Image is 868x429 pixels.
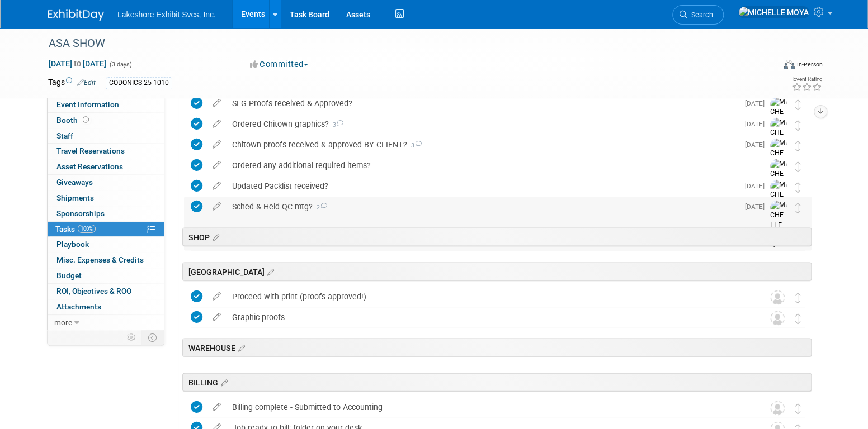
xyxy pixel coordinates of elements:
[770,179,787,228] img: MICHELLE MOYA
[207,98,227,108] a: edit
[56,100,119,109] span: Event Information
[48,252,164,268] a: Misc. Expenses & Credits
[795,313,801,323] i: Move task
[227,93,738,112] div: SEG Proofs received & Approved?
[770,117,787,166] img: MICHELLE MOYA
[227,176,738,195] div: Updated Packlist received?
[56,209,105,218] span: Sponsorships
[48,97,164,112] a: Event Information
[56,302,101,311] span: Attachments
[770,200,787,249] img: MICHELLE MOYA
[770,290,785,304] img: Unassigned
[122,330,141,345] td: Personalize Event Tab Strip
[745,120,770,127] span: [DATE]
[106,77,172,89] div: CODONICS 25-1010
[48,222,164,237] a: Tasks100%
[207,291,227,301] a: edit
[56,287,131,295] span: ROI, Objectives & ROO
[795,403,801,413] i: Move task
[687,11,713,19] span: Search
[745,99,770,107] span: [DATE]
[56,255,144,264] span: Misc. Expenses & Credits
[78,225,96,233] span: 100%
[48,113,164,128] a: Booth
[81,116,91,124] span: Booth not reserved yet
[672,5,724,25] a: Search
[329,121,343,128] span: 3
[207,402,227,412] a: edit
[796,60,823,69] div: In-Person
[770,401,785,415] img: Unassigned
[707,58,823,75] div: Event Format
[117,10,216,19] span: Lakeshore Exhibit Svcs, Inc.
[56,178,93,187] span: Giveaways
[792,77,822,82] div: Event Rating
[48,237,164,252] a: Playbook
[48,77,96,89] td: Tags
[48,315,164,330] a: more
[48,144,164,159] a: Travel Reservations
[207,312,227,322] a: edit
[56,193,94,202] span: Shipments
[207,180,227,190] a: edit
[227,397,748,416] div: Billing complete - Submitted to Accounting
[77,79,96,87] a: Edit
[795,140,801,151] i: Move task
[795,182,801,192] i: Move task
[182,262,812,280] div: [GEOGRAPHIC_DATA]
[227,135,738,154] div: Chitown proofs received & approved BY CLIENT?
[56,271,82,280] span: Budget
[56,146,125,155] span: Travel Reservations
[72,59,83,68] span: to
[770,159,787,208] img: MICHELLE MOYA
[227,155,748,174] div: Ordered any additional required items?
[45,34,757,54] div: ASA SHOW
[784,60,795,69] img: Format-Inperson.png
[207,160,227,170] a: edit
[210,231,219,242] a: Edit sections
[56,162,123,171] span: Asset Reservations
[48,128,164,144] a: Staff
[313,203,327,211] span: 2
[56,131,73,140] span: Staff
[182,227,812,246] div: SHOP
[795,292,801,303] i: Move task
[48,284,164,299] a: ROI, Objectives & ROO
[48,59,107,69] span: [DATE] [DATE]
[265,265,274,277] a: Edit sections
[770,311,785,325] img: Unassigned
[745,182,770,189] span: [DATE]
[795,120,801,130] i: Move task
[48,206,164,221] a: Sponsorships
[207,118,227,128] a: edit
[227,287,748,306] div: Proceed with print (proofs approved!)
[795,99,801,109] i: Move task
[48,159,164,174] a: Asset Reservations
[227,307,748,326] div: Graphic proofs
[218,376,228,387] a: Edit sections
[182,338,812,356] div: WAREHOUSE
[141,330,164,345] td: Toggle Event Tabs
[56,240,89,249] span: Playbook
[48,268,164,283] a: Budget
[207,139,227,149] a: edit
[235,341,245,352] a: Edit sections
[54,318,72,327] span: more
[182,373,812,391] div: BILLING
[56,116,91,125] span: Booth
[745,140,770,148] span: [DATE]
[227,197,738,216] div: Sched & Held QC mtg?
[108,61,132,68] span: (3 days)
[770,138,787,187] img: MICHELLE MOYA
[48,9,104,21] img: ExhibitDay
[738,6,809,18] img: MICHELLE MOYA
[207,201,227,211] a: edit
[246,59,313,70] button: Committed
[795,161,801,171] i: Move task
[745,202,770,210] span: [DATE]
[55,225,96,233] span: Tasks
[407,141,422,149] span: 3
[48,175,164,190] a: Giveaways
[795,202,801,213] i: Move task
[48,299,164,314] a: Attachments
